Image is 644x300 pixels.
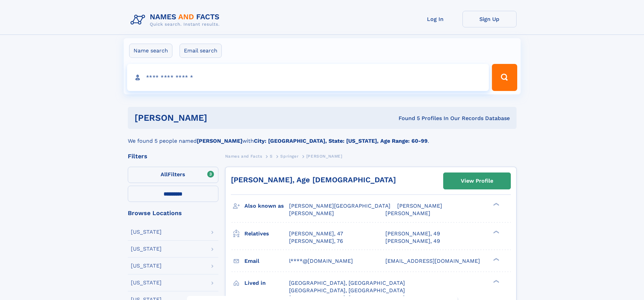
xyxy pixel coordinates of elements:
[280,154,299,159] span: Springer
[289,230,343,237] a: [PERSON_NAME], 47
[128,129,517,145] div: We found 5 people named with .
[128,11,225,29] img: Logo Names and Facts
[131,280,162,285] div: [US_STATE]
[492,230,500,234] div: ❯
[385,230,440,237] a: [PERSON_NAME], 49
[385,237,440,245] a: [PERSON_NAME], 49
[408,11,462,27] a: Log In
[127,64,489,91] input: search input
[231,176,396,184] a: [PERSON_NAME], Age [DEMOGRAPHIC_DATA]
[225,152,262,160] a: Names and Facts
[289,203,390,209] span: [PERSON_NAME][GEOGRAPHIC_DATA]
[289,237,343,245] a: [PERSON_NAME], 76
[270,154,273,159] span: S
[131,246,162,252] div: [US_STATE]
[161,171,168,178] span: All
[492,64,517,91] button: Search Button
[289,280,405,286] span: [GEOGRAPHIC_DATA], [GEOGRAPHIC_DATA]
[492,202,500,207] div: ❯
[280,152,299,160] a: Springer
[197,138,242,144] b: [PERSON_NAME]
[128,153,218,159] div: Filters
[128,167,218,183] label: Filters
[180,44,222,58] label: Email search
[131,263,162,269] div: [US_STATE]
[129,44,172,58] label: Name search
[385,210,430,216] span: [PERSON_NAME]
[254,138,428,144] b: City: [GEOGRAPHIC_DATA], State: [US_STATE], Age Range: 60-99
[397,203,442,209] span: [PERSON_NAME]
[306,154,342,159] span: [PERSON_NAME]
[244,255,289,267] h3: Email
[244,200,289,212] h3: Also known as
[385,258,480,264] span: [EMAIL_ADDRESS][DOMAIN_NAME]
[289,210,334,216] span: [PERSON_NAME]
[461,173,493,189] div: View Profile
[289,287,405,294] span: [GEOGRAPHIC_DATA], [GEOGRAPHIC_DATA]
[128,210,218,216] div: Browse Locations
[244,228,289,239] h3: Relatives
[131,229,162,235] div: [US_STATE]
[444,173,510,189] a: View Profile
[462,11,517,27] a: Sign Up
[135,114,303,122] h1: [PERSON_NAME]
[244,277,289,289] h3: Lived in
[492,257,500,261] div: ❯
[492,279,500,283] div: ❯
[270,152,273,160] a: S
[303,115,510,122] div: Found 5 Profiles In Our Records Database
